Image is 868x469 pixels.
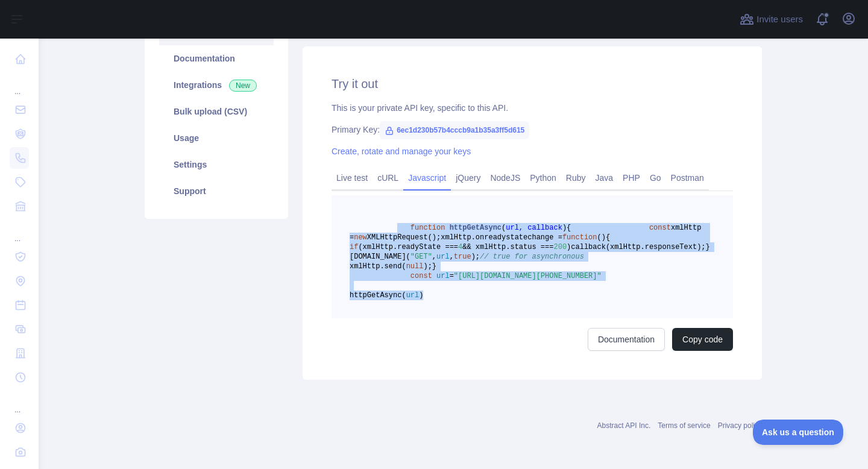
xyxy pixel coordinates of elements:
a: Javascript [403,168,451,187]
a: Documentation [159,45,274,72]
span: { [606,233,610,242]
span: if [350,243,358,251]
span: [DOMAIN_NAME]( [350,253,410,261]
a: Ruby [561,168,591,187]
span: ) [567,243,571,251]
a: Usage [159,125,274,151]
span: httpGetAsync( [350,291,406,300]
span: ) [562,224,567,232]
div: ... [10,391,29,415]
span: ) [602,233,606,242]
a: NodeJS [485,168,525,187]
a: Abstract API Inc. [597,421,651,430]
button: Invite users [737,10,805,29]
a: cURL [373,168,403,187]
span: "[URL][DOMAIN_NAME][PHONE_NUMBER]" [454,272,602,280]
span: url, callback [506,224,562,232]
span: 6ec1d230b57b4cccb9a1b35a3ff5d615 [380,121,529,139]
span: "GET" [410,253,432,261]
span: = [450,272,454,280]
span: 4 [458,243,462,251]
span: new [354,233,367,242]
span: xmlHttp.onreadystatechange = [441,233,562,242]
span: ); [423,262,432,271]
span: { [567,224,571,232]
span: XMLHttpRequest(); [367,233,441,242]
span: ); [471,253,480,261]
a: Create, rotate and manage your keys [332,146,471,156]
span: function [562,233,597,242]
span: ( [502,224,506,232]
span: function [410,224,445,232]
div: Primary Key: [332,124,733,136]
a: Support [159,178,274,204]
span: 200 [553,243,567,251]
a: Terms of service [658,421,710,430]
span: url [406,291,420,300]
button: Copy code [672,328,733,351]
a: Live test [332,168,373,187]
a: Java [591,168,618,187]
span: Invite users [756,13,803,27]
a: PHP [618,168,645,187]
span: null [406,262,424,271]
span: // true for asynchronous [480,253,584,261]
a: Settings [159,151,274,178]
a: Postman [666,168,709,187]
div: ... [10,72,29,96]
span: } [706,243,710,251]
span: ) [419,291,423,300]
span: && xmlHttp.status === [462,243,553,251]
a: Integrations New [159,72,274,98]
div: This is your private API key, specific to this API. [332,102,733,114]
span: , [432,253,436,261]
span: } [432,262,436,271]
span: true [454,253,471,261]
a: Bulk upload (CSV) [159,98,274,125]
a: Python [525,168,561,187]
span: , [450,253,454,261]
span: const [410,272,432,280]
span: ( [597,233,601,242]
iframe: Toggle Customer Support [753,420,844,445]
span: const [649,224,671,232]
a: Privacy policy [718,421,762,430]
span: url [436,272,450,280]
span: httpGetAsync [450,224,502,232]
div: ... [10,219,29,244]
span: url [436,253,450,261]
span: (xmlHttp.readyState === [358,243,458,251]
a: jQuery [451,168,485,187]
a: Go [645,168,666,187]
span: callback(xmlHttp.responseText); [571,243,705,251]
a: Documentation [588,328,665,351]
span: New [229,80,257,92]
span: xmlHttp.send( [350,262,406,271]
h2: Try it out [332,75,733,92]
